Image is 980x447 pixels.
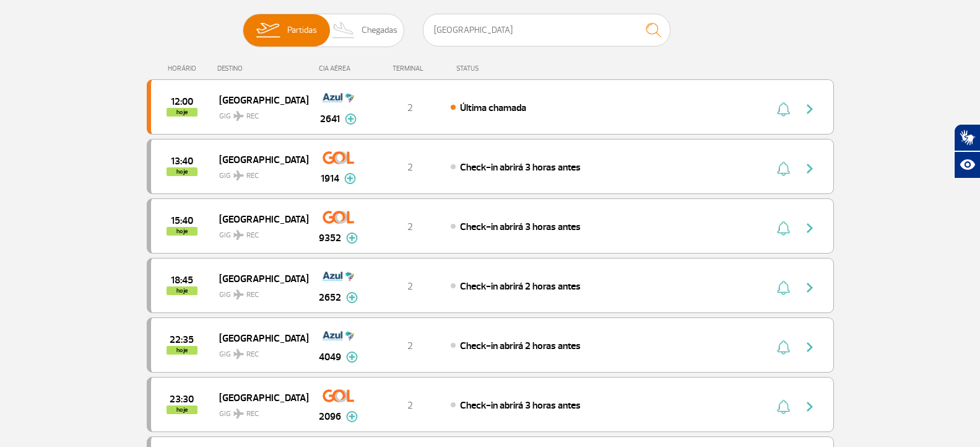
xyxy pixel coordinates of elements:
img: slider-desembarque [326,14,362,46]
img: slider-embarque [248,14,287,46]
span: Check-in abrirá 3 horas antes [460,161,581,174]
span: hoje [167,346,197,355]
span: Check-in abrirá 2 horas antes [460,340,581,352]
span: 2025-09-29 15:40:00 [171,216,193,225]
img: mais-info-painel-voo.svg [346,232,358,244]
span: GIG [219,223,298,241]
span: REC [246,409,259,420]
img: seta-direita-painel-voo.svg [802,161,817,176]
img: sino-painel-voo.svg [777,399,790,414]
span: GIG [219,283,298,301]
img: sino-painel-voo.svg [777,221,790,236]
img: destiny_airplane.svg [233,111,244,121]
button: Abrir recursos assistivos. [954,151,980,179]
img: sino-painel-voo.svg [777,102,790,117]
span: GIG [219,164,298,182]
span: 2025-09-29 23:30:00 [170,395,194,404]
img: mais-info-painel-voo.svg [344,173,356,184]
span: 2096 [319,409,341,424]
img: mais-info-painel-voo.svg [346,352,358,363]
span: REC [246,290,259,301]
span: [GEOGRAPHIC_DATA] [219,92,298,108]
span: REC [246,230,259,241]
input: Voo, cidade ou cia aérea [423,14,670,46]
span: 2 [407,102,413,114]
span: GIG [219,104,298,122]
span: REC [246,111,259,122]
img: seta-direita-painel-voo.svg [802,221,817,236]
span: 1914 [321,171,339,186]
img: destiny_airplane.svg [233,349,244,359]
span: 2025-09-29 13:40:00 [171,157,193,166]
img: mais-info-painel-voo.svg [345,113,357,125]
span: [GEOGRAPHIC_DATA] [219,151,298,167]
img: seta-direita-painel-voo.svg [802,340,817,355]
img: seta-direita-painel-voo.svg [802,280,817,295]
span: 2 [407,161,413,174]
img: destiny_airplane.svg [233,170,244,180]
span: REC [246,170,259,182]
span: hoje [167,167,197,176]
span: 2025-09-29 18:45:00 [171,276,193,285]
span: 2025-09-29 22:35:00 [170,335,194,344]
span: GIG [219,342,298,360]
span: hoje [167,286,197,295]
div: DESTINO [217,64,308,73]
img: sino-painel-voo.svg [777,340,790,355]
span: [GEOGRAPHIC_DATA] [219,389,298,405]
img: mais-info-painel-voo.svg [346,411,358,422]
span: hoje [167,227,197,236]
div: HORÁRIO [150,64,218,73]
span: Check-in abrirá 3 horas antes [460,399,581,412]
span: hoje [167,405,197,414]
img: destiny_airplane.svg [233,230,244,240]
div: CIA AÉREA [308,64,370,73]
span: 2 [407,280,413,293]
img: sino-painel-voo.svg [777,280,790,295]
span: Última chamada [460,102,526,114]
span: [GEOGRAPHIC_DATA] [219,211,298,227]
span: GIG [219,402,298,420]
span: Check-in abrirá 3 horas antes [460,221,581,233]
span: 2641 [320,112,340,126]
img: mais-info-painel-voo.svg [346,292,358,303]
span: [GEOGRAPHIC_DATA] [219,330,298,346]
div: TERMINAL [370,64,450,73]
span: 2 [407,340,413,352]
img: destiny_airplane.svg [233,409,244,418]
span: hoje [167,108,197,117]
span: Check-in abrirá 2 horas antes [460,280,581,293]
span: 4049 [319,350,341,365]
img: seta-direita-painel-voo.svg [802,399,817,414]
span: Chegadas [362,14,397,46]
span: Partidas [287,14,317,46]
span: 2025-09-29 12:00:00 [171,97,193,106]
span: [GEOGRAPHIC_DATA] [219,270,298,286]
span: 2 [407,399,413,412]
span: REC [246,349,259,360]
div: STATUS [450,64,551,73]
div: Plugin de acessibilidade da Hand Talk. [954,124,980,179]
img: destiny_airplane.svg [233,290,244,299]
span: 9352 [319,231,341,246]
span: 2652 [319,290,341,305]
span: 2 [407,221,413,233]
img: sino-painel-voo.svg [777,161,790,176]
button: Abrir tradutor de língua de sinais. [954,124,980,151]
img: seta-direita-painel-voo.svg [802,102,817,117]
